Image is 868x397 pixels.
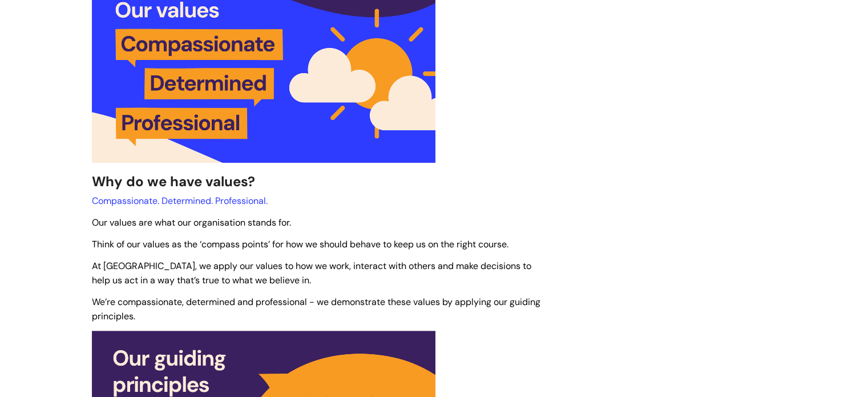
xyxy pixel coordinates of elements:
[92,238,508,250] span: Think of our values as the ‘compass points’ for how we should behave to keep us on the right course.
[92,296,540,322] span: We’re compassionate, determined and professional - we demonstrate these values by applying our gu...
[92,195,268,207] span: Compassionate. Determined. Professional.
[92,216,291,228] span: Our values are what our organisation stands for.
[92,173,255,190] span: Why do we have values?
[92,260,531,286] span: At [GEOGRAPHIC_DATA], we apply our values to how we work, interact with others and make decisions...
